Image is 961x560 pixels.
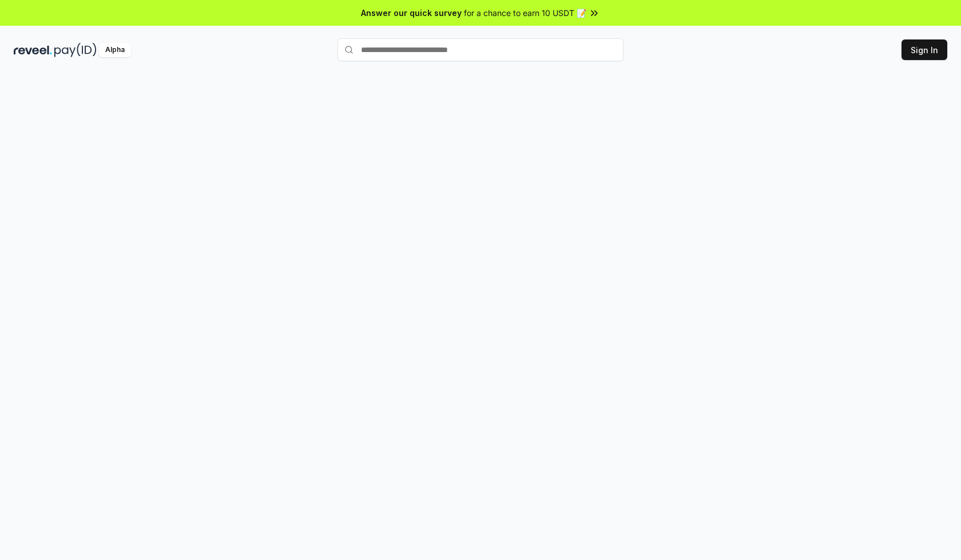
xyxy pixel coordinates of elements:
[54,43,97,57] img: pay_id
[902,39,947,60] button: Sign In
[99,43,131,57] div: Alpha
[361,7,462,19] span: Answer our quick survey
[464,7,586,19] span: for a chance to earn 10 USDT 📝
[14,43,52,57] img: reveel_dark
